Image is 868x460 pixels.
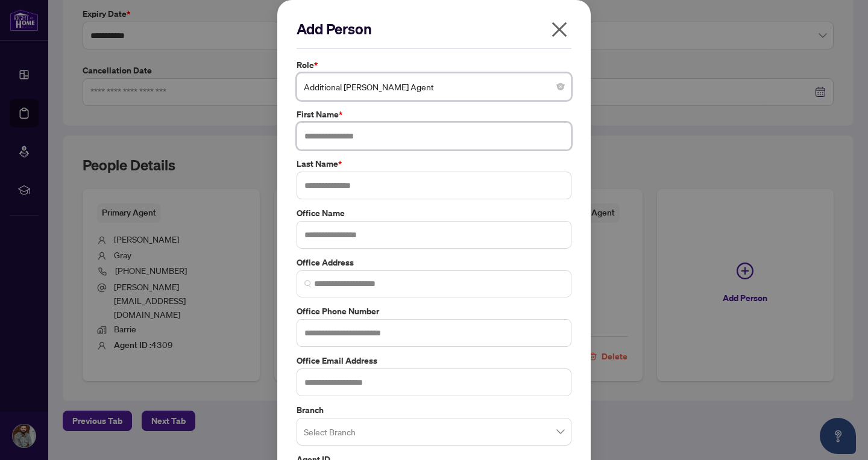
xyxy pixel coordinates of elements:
[297,108,571,121] label: First Name
[557,83,564,90] span: close-circle
[297,19,571,39] h2: Add Person
[297,256,571,269] label: Office Address
[297,58,571,72] label: Role
[297,354,571,367] label: Office Email Address
[297,207,571,220] label: Office Name
[297,157,571,170] label: Last Name
[304,280,312,287] img: search_icon
[550,20,569,39] span: close
[297,403,571,417] label: Branch
[304,75,564,98] span: Additional RAHR Agent
[297,305,571,318] label: Office Phone Number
